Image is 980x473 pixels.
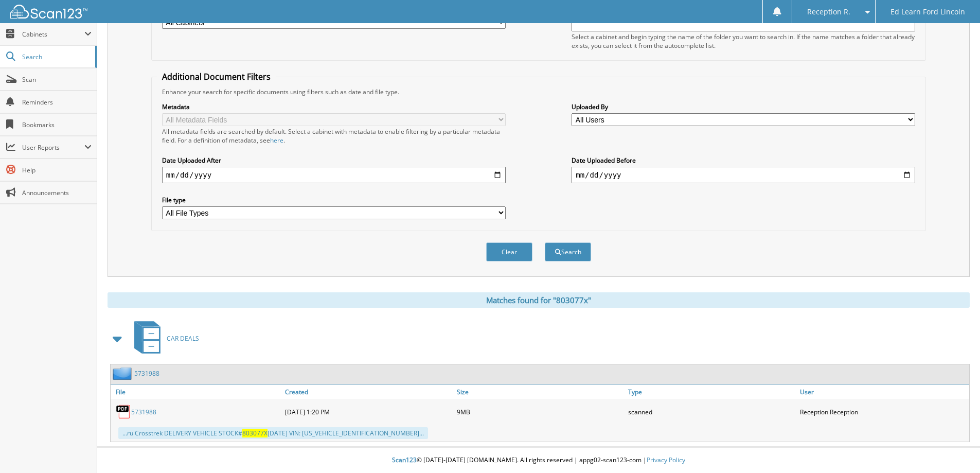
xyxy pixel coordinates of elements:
[572,167,915,183] input: end
[270,136,283,145] a: here
[282,385,454,399] a: Created
[572,32,915,50] div: Select a cabinet and begin typing the name of the folder you want to search in. If the name match...
[116,404,131,419] img: PDF.png
[22,188,92,197] span: Announcements
[162,156,506,165] label: Date Uploaded After
[131,408,156,416] a: 5731988
[22,75,92,84] span: Scan
[118,427,428,439] div: ...ru Crosstrek DELIVERY VEHICLE STOCK# [DATE] VIN: [US_VEHICLE_IDENTIFICATION_NUMBER]...
[134,369,159,378] a: 5731988
[807,9,850,15] span: Reception R.
[111,385,282,399] a: File
[572,156,915,165] label: Date Uploaded Before
[797,401,969,422] div: Reception Reception
[797,385,969,399] a: User
[890,9,965,15] span: Ed Learn Ford Lincoln
[22,30,84,39] span: Cabinets
[242,429,268,437] span: 803077X
[10,5,87,19] img: scan123-logo-white.svg
[486,242,532,261] button: Clear
[929,424,980,473] iframe: Chat Widget
[113,367,134,380] img: folder2.png
[162,127,506,145] div: All metadata fields are searched by default. Select a cabinet with metadata to enable filtering b...
[454,401,626,422] div: 9MB
[97,448,980,473] div: © [DATE]-[DATE] [DOMAIN_NAME]. All rights reserved | appg02-scan123-com |
[22,120,92,129] span: Bookmarks
[22,166,92,174] span: Help
[22,143,84,152] span: User Reports
[454,385,626,399] a: Size
[647,456,685,464] a: Privacy Policy
[392,456,417,464] span: Scan123
[282,401,454,422] div: [DATE] 1:20 PM
[626,385,797,399] a: Type
[626,401,797,422] div: scanned
[157,87,920,96] div: Enhance your search for specific documents using filters such as date and file type.
[22,52,90,61] span: Search
[128,318,199,359] a: CAR DEALS
[157,71,276,82] legend: Additional Document Filters
[108,292,970,308] div: Matches found for "803077x"
[162,196,506,204] label: File type
[572,102,915,111] label: Uploaded By
[167,334,199,343] span: CAR DEALS
[545,242,591,261] button: Search
[22,98,92,107] span: Reminders
[162,102,506,111] label: Metadata
[162,167,506,183] input: start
